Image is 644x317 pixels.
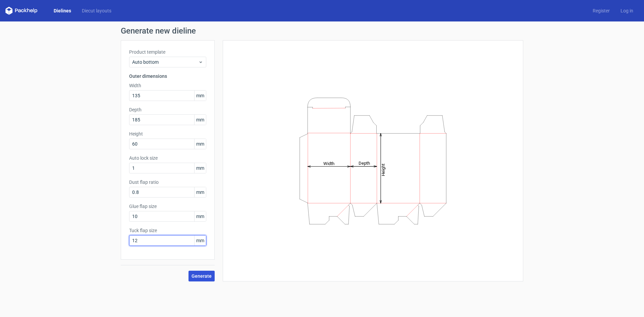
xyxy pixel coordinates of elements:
[129,106,206,113] label: Depth
[48,7,76,14] a: Dielines
[194,163,206,173] span: mm
[194,115,206,125] span: mm
[194,187,206,197] span: mm
[194,91,206,101] span: mm
[121,27,523,35] h1: Generate new dieline
[129,227,206,234] label: Tuck flap size
[359,161,370,166] tspan: Depth
[192,274,212,278] span: Generate
[381,163,386,176] tspan: Height
[194,139,206,149] span: mm
[129,179,206,186] label: Dust flap ratio
[129,203,206,210] label: Glue flap size
[587,7,615,14] a: Register
[129,82,206,89] label: Width
[189,271,215,281] button: Generate
[615,7,639,14] a: Log in
[129,130,206,137] label: Height
[323,161,334,166] tspan: Width
[129,49,206,55] label: Product template
[132,59,198,65] span: Auto bottom
[129,155,206,161] label: Auto lock size
[76,7,117,14] a: Diecut layouts
[194,235,206,246] span: mm
[129,73,206,80] h3: Outer dimensions
[194,211,206,221] span: mm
